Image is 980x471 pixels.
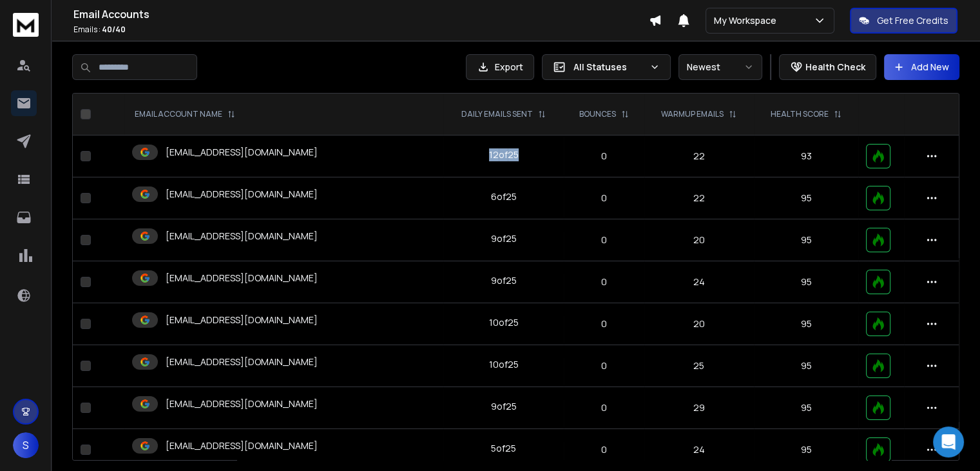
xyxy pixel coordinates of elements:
[754,261,858,303] td: 95
[644,219,754,261] td: 20
[466,54,534,80] button: Export
[491,232,517,245] div: 9 of 25
[579,109,616,119] p: BOUNCES
[102,24,126,35] span: 40 / 40
[166,439,318,452] p: [EMAIL_ADDRESS][DOMAIN_NAME]
[572,317,637,330] p: 0
[850,8,957,34] button: Get Free Credits
[489,148,519,161] div: 12 of 25
[933,426,964,457] div: Open Intercom Messenger
[884,54,959,80] button: Add New
[166,314,318,326] p: [EMAIL_ADDRESS][DOMAIN_NAME]
[491,400,517,413] div: 9 of 25
[678,54,762,80] button: Newest
[644,261,754,303] td: 24
[572,150,637,163] p: 0
[166,188,318,201] p: [EMAIL_ADDRESS][DOMAIN_NAME]
[754,135,858,177] td: 93
[572,276,637,288] p: 0
[754,345,858,387] td: 95
[644,135,754,177] td: 22
[644,177,754,219] td: 22
[573,61,644,74] p: All Statuses
[489,316,519,329] div: 10 of 25
[166,146,318,159] p: [EMAIL_ADDRESS][DOMAIN_NAME]
[805,61,865,74] p: Health Check
[644,387,754,429] td: 29
[135,109,235,119] div: EMAIL ACCOUNT NAME
[166,356,318,368] p: [EMAIL_ADDRESS][DOMAIN_NAME]
[489,358,519,371] div: 10 of 25
[754,219,858,261] td: 95
[491,274,517,287] div: 9 of 25
[166,230,318,243] p: [EMAIL_ADDRESS][DOMAIN_NAME]
[491,190,517,203] div: 6 of 25
[754,429,858,471] td: 95
[644,303,754,345] td: 20
[491,442,516,455] div: 5 of 25
[166,397,318,410] p: [EMAIL_ADDRESS][DOMAIN_NAME]
[73,25,649,35] p: Emails :
[13,432,39,458] button: S
[572,234,637,246] p: 0
[461,109,533,119] p: DAILY EMAILS SENT
[572,401,637,414] p: 0
[877,14,948,27] p: Get Free Credits
[771,109,829,119] p: HEALTH SCORE
[13,13,39,37] img: logo
[754,303,858,345] td: 95
[754,387,858,429] td: 95
[779,54,876,80] button: Health Check
[644,429,754,471] td: 24
[644,345,754,387] td: 25
[166,272,318,285] p: [EMAIL_ADDRESS][DOMAIN_NAME]
[572,443,637,456] p: 0
[661,109,724,119] p: WARMUP EMAILS
[73,6,649,22] h1: Email Accounts
[754,177,858,219] td: 95
[572,359,637,372] p: 0
[572,192,637,205] p: 0
[714,14,782,27] p: My Workspace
